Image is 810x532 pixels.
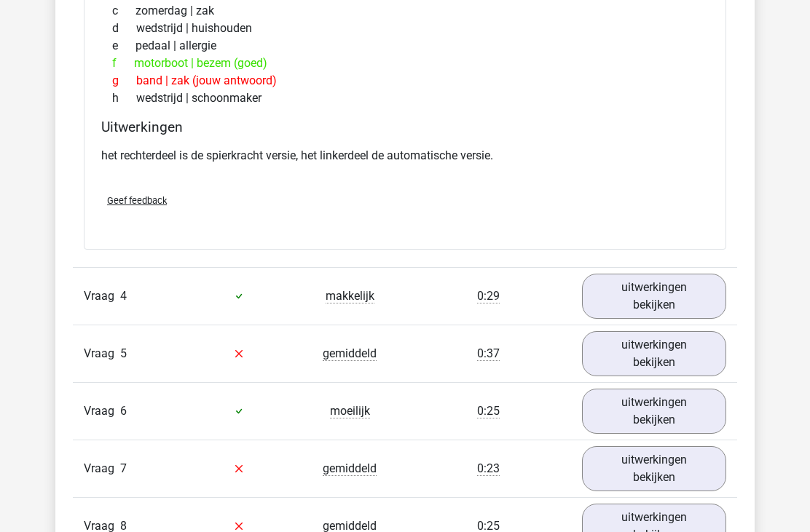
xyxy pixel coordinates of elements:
div: wedstrijd | huishouden [101,20,709,37]
span: 4 [120,289,127,303]
span: makkelijk [326,289,374,303]
div: wedstrijd | schoonmaker [101,90,709,107]
span: 7 [120,461,127,475]
span: e [112,37,135,55]
div: band | zak (jouw antwoord) [101,72,709,90]
div: motorboot | bezem (goed) [101,55,709,72]
span: moeilijk [330,404,370,418]
p: het rechterdeel is de spierkracht versie, het linkerdeel de automatische versie. [101,147,709,164]
span: Geef feedback [107,195,167,206]
span: Vraag [84,460,120,477]
span: gemiddeld [323,461,377,476]
h4: Uitwerkingen [101,119,709,135]
span: 6 [120,404,127,418]
span: gemiddeld [323,346,377,361]
span: 0:23 [477,461,500,476]
span: 0:25 [477,404,500,418]
a: uitwerkingen bekijken [582,446,726,491]
span: c [112,2,135,20]
div: pedaal | allergie [101,37,709,55]
a: uitwerkingen bekijken [582,331,726,376]
span: 0:37 [477,346,500,361]
span: Vraag [84,287,120,305]
span: g [112,72,136,90]
span: h [112,90,136,107]
a: uitwerkingen bekijken [582,274,726,319]
span: Vraag [84,402,120,420]
span: f [112,55,134,72]
a: uitwerkingen bekijken [582,389,726,434]
span: 0:29 [477,289,500,303]
span: d [112,20,136,37]
div: zomerdag | zak [101,2,709,20]
span: Vraag [84,345,120,362]
span: 5 [120,346,127,360]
